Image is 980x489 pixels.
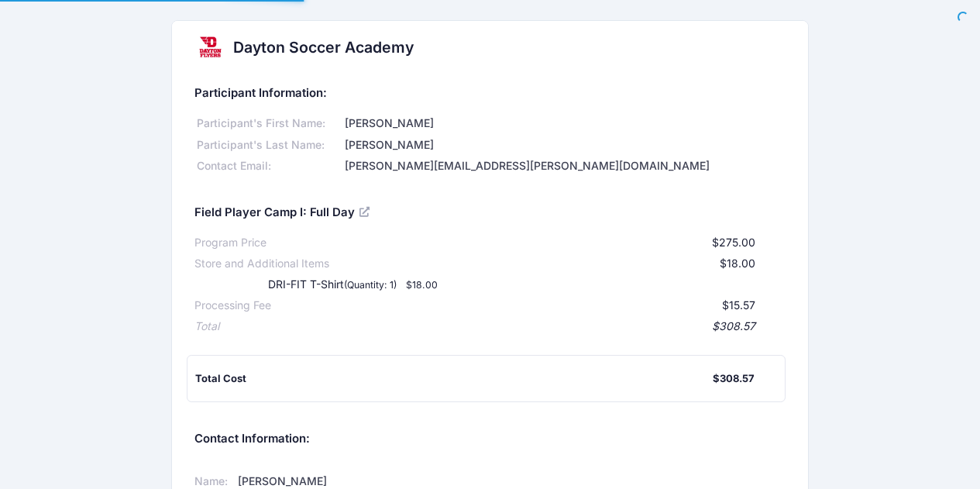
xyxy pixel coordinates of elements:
span: $275.00 [712,236,755,249]
div: DRI-FIT T-Shirt [237,277,591,293]
div: Participant's First Name: [194,115,342,132]
small: (Quantity: 1) [344,279,397,291]
div: Participant's Last Name: [194,137,342,153]
div: [PERSON_NAME][EMAIL_ADDRESS][PERSON_NAME][DOMAIN_NAME] [342,158,786,174]
h5: Participant Information: [194,87,786,101]
div: Total Cost [195,371,713,387]
a: View Registration Details [359,205,372,219]
h5: Contact Information: [194,432,786,446]
div: $308.57 [219,319,755,335]
div: Store and Additional Items [194,256,329,272]
h2: Dayton Soccer Academy [233,39,414,57]
div: $15.57 [271,298,755,314]
div: Processing Fee [194,298,271,314]
div: Contact Email: [194,158,342,174]
div: $308.57 [713,371,755,387]
div: $18.00 [329,256,755,272]
div: [PERSON_NAME] [342,115,786,132]
h5: Field Player Camp I: Full Day [194,206,373,220]
div: [PERSON_NAME] [342,137,786,153]
div: Total [194,319,219,335]
small: $18.00 [406,279,438,291]
div: Program Price [194,235,266,251]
